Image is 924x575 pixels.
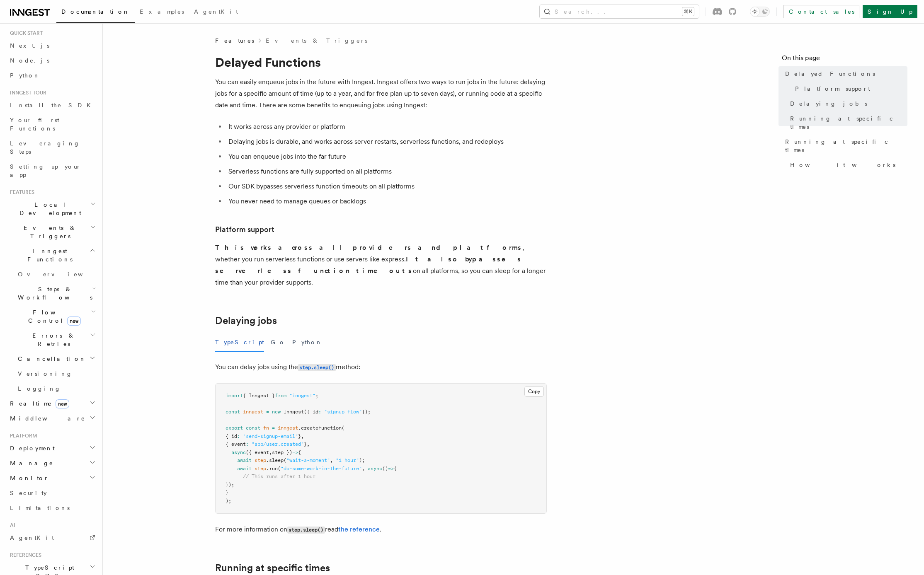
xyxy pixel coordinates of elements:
[7,474,49,482] span: Monitor
[226,425,243,431] span: export
[287,527,325,534] code: step.sleep()
[304,441,307,447] span: }
[524,386,544,397] button: Copy
[785,138,907,154] span: Running at specific times
[286,457,330,463] span: "wait-a-moment"
[226,490,228,495] span: }
[263,425,269,431] span: fn
[266,36,367,45] a: Events & Triggers
[15,366,97,381] a: Versioning
[388,466,394,471] span: =>
[7,396,97,411] button: Realtimenew
[336,457,359,463] span: "1 hour"
[782,134,907,157] a: Running at specific times
[272,449,292,455] span: step })
[10,117,59,132] span: Your first Functions
[255,466,266,471] span: step
[215,361,547,373] p: You can delay jobs using the method:
[18,370,73,377] span: Versioning
[10,163,81,178] span: Setting up your app
[226,441,246,447] span: { event
[298,425,342,431] span: .createFunction
[782,53,907,66] h4: On this page
[266,409,269,415] span: =
[318,409,321,415] span: :
[140,8,184,15] span: Examples
[362,466,365,471] span: ,
[7,244,97,267] button: Inngest Functions
[7,247,90,263] span: Inngest Functions
[243,474,315,479] span: // This runs after 1 hour
[289,393,315,399] span: "inngest"
[330,457,333,463] span: ,
[215,55,547,70] h1: Delayed Functions
[315,393,318,399] span: ;
[10,534,54,541] span: AgentKit
[338,525,380,533] a: the reference
[246,441,249,447] span: :
[18,385,61,392] span: Logging
[226,409,240,415] span: const
[266,466,278,471] span: .run
[7,432,37,439] span: Platform
[792,81,907,96] a: Platform support
[359,457,365,463] span: );
[7,113,97,136] a: Your first Functions
[278,425,298,431] span: inngest
[7,441,97,456] button: Deployment
[61,8,130,15] span: Documentation
[7,500,97,515] a: Limitations
[15,308,91,325] span: Flow Control
[255,457,266,463] span: step
[7,197,97,220] button: Local Development
[226,151,547,162] li: You can enqueue jobs into the far future
[10,140,80,155] span: Leveraging Steps
[7,189,34,196] span: Features
[237,466,252,471] span: await
[795,85,870,93] span: Platform support
[298,363,336,371] a: step.sleep()
[7,38,97,53] a: Next.js
[15,351,97,366] button: Cancellation
[226,393,243,399] span: import
[7,53,97,68] a: Node.js
[67,316,81,326] span: new
[7,411,97,426] button: Middleware
[7,68,97,83] a: Python
[10,57,49,64] span: Node.js
[15,355,86,363] span: Cancellation
[7,530,97,545] a: AgentKit
[790,161,895,169] span: How it works
[272,409,281,415] span: new
[226,482,234,488] span: });
[7,459,53,467] span: Manage
[246,449,269,455] span: ({ event
[301,433,304,439] span: ,
[790,114,907,131] span: Running at specific times
[7,224,90,240] span: Events & Triggers
[787,111,907,134] a: Running at specific times
[15,267,97,282] a: Overview
[194,8,238,15] span: AgentKit
[7,552,41,558] span: References
[272,425,275,431] span: =
[783,5,859,18] a: Contact sales
[284,457,286,463] span: (
[782,66,907,81] a: Delayed Functions
[7,486,97,500] a: Security
[7,444,55,452] span: Deployment
[189,2,243,22] a: AgentKit
[7,220,97,244] button: Events & Triggers
[215,315,277,326] a: Delaying jobs
[226,181,547,192] li: Our SDK bypasses serverless function timeouts on all platforms
[750,7,770,17] button: Toggle dark mode
[863,5,917,18] a: Sign Up
[215,242,547,288] p: , whether you run serverless functions or use servers like express. on all platforms, so you can ...
[215,244,522,251] strong: This works across all providers and platforms
[382,466,388,471] span: ()
[226,136,547,147] li: Delaying jobs is durable, and works across server restarts, serverless functions, and redeploys
[10,72,40,79] span: Python
[7,30,43,36] span: Quick start
[307,441,310,447] span: ,
[10,42,49,49] span: Next.js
